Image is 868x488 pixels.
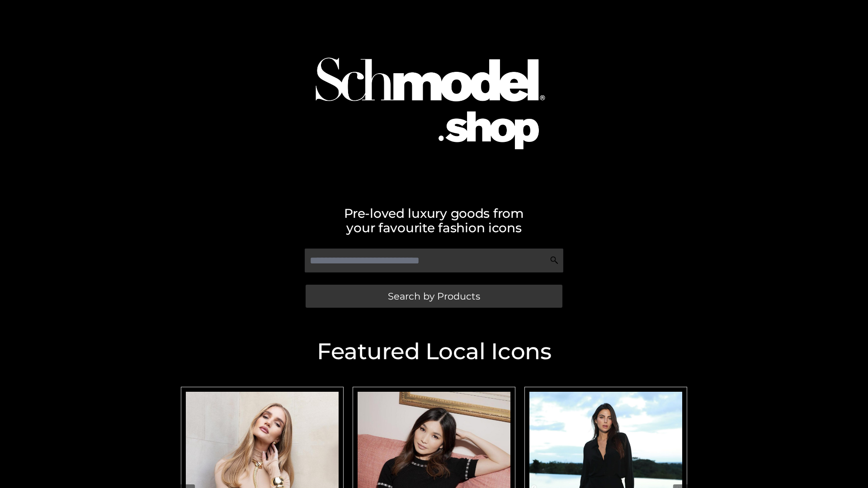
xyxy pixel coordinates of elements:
a: Search by Products [306,285,562,308]
span: Search by Products [388,291,480,301]
h2: Featured Local Icons​ [176,340,692,363]
h2: Pre-loved luxury goods from your favourite fashion icons [176,206,692,235]
img: Search Icon [550,256,559,265]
